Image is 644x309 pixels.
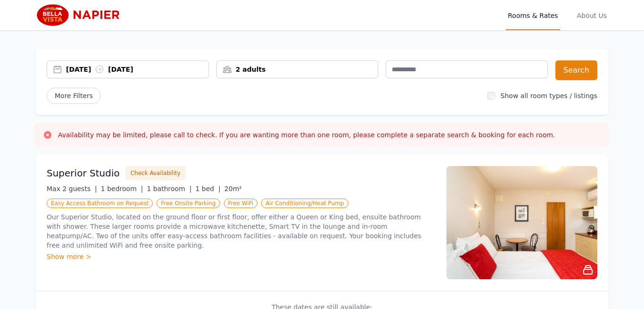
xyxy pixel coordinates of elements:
button: Check Availability [125,166,186,180]
span: 1 bedroom | [101,185,143,192]
span: Free WiFi [224,199,258,208]
span: 1 bathroom | [147,185,191,192]
span: Free Onsite Parking [157,199,220,208]
p: Our Superior Studio, located on the ground floor or first floor, offer either a Queen or King bed... [47,212,435,250]
div: 2 adults [217,65,378,74]
span: 20m² [224,185,242,192]
span: More Filters [47,88,101,104]
div: [DATE] [DATE] [66,65,208,74]
h3: Superior Studio [47,167,120,180]
span: 1 bed | [195,185,220,192]
label: Show all room types / listings [501,92,597,100]
img: Bella Vista Napier [35,4,126,26]
div: Show more > [47,252,435,261]
h3: Availability may be limited, please call to check. If you are wanting more than one room, please ... [58,130,555,140]
span: Easy Access Bathroom on Request [47,199,153,208]
span: Air Conditioning/Heat Pump [261,199,348,208]
span: Max 2 guests | [47,185,97,192]
button: Search [555,60,597,80]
